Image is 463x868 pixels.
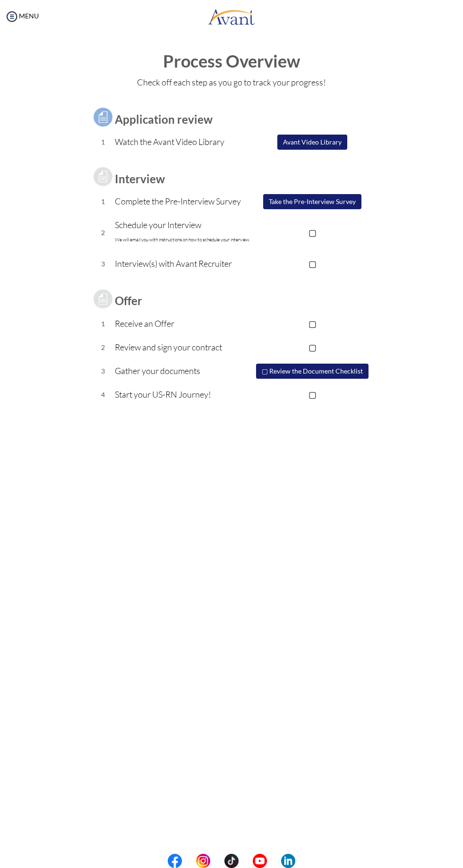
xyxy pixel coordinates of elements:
[267,854,281,868] img: blank.png
[253,854,267,868] img: yt.png
[115,237,250,243] font: We will email you with instructions on how to schedule your interview.
[253,340,372,354] p: ▢
[239,854,253,868] img: blank.png
[9,52,454,71] h1: Process Overview
[253,317,372,330] p: ▢
[256,364,369,379] button: ▢ Review the Document Checklist
[115,195,252,208] p: Complete the Pre-Interview Survey
[208,2,255,31] img: logo.png
[115,317,252,330] p: Receive an Offer
[253,388,372,401] p: ▢
[9,76,454,89] p: Check off each step as you go to track your progress!
[115,340,252,354] p: Review and sign your contract
[277,135,347,150] button: Avant Video Library
[182,854,196,868] img: blank.png
[115,135,252,148] p: Watch the Avant Video Library
[5,12,39,20] a: MENU
[196,854,210,868] img: in.png
[91,130,115,154] td: 1
[115,112,213,126] b: Application review
[91,383,115,407] td: 4
[5,9,19,24] img: icon-menu.png
[210,854,224,868] img: blank.png
[281,854,295,868] img: li.png
[115,218,252,247] p: Schedule your Interview
[91,336,115,359] td: 2
[115,364,252,377] p: Gather your documents
[115,388,252,401] p: Start your US-RN Journey!
[91,252,115,276] td: 3
[115,294,142,307] b: Offer
[253,226,372,239] p: ▢
[91,359,115,383] td: 3
[263,194,361,209] button: Take the Pre-Interview Survey
[91,213,115,252] td: 2
[91,287,115,311] img: icon-test-grey.png
[115,172,165,186] b: Interview
[253,257,372,270] p: ▢
[168,854,182,868] img: fb.png
[224,854,239,868] img: tt.png
[91,165,115,188] img: icon-test-grey.png
[91,105,115,129] img: icon-test.png
[91,312,115,336] td: 1
[91,190,115,213] td: 1
[115,257,252,270] p: Interview(s) with Avant Recruiter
